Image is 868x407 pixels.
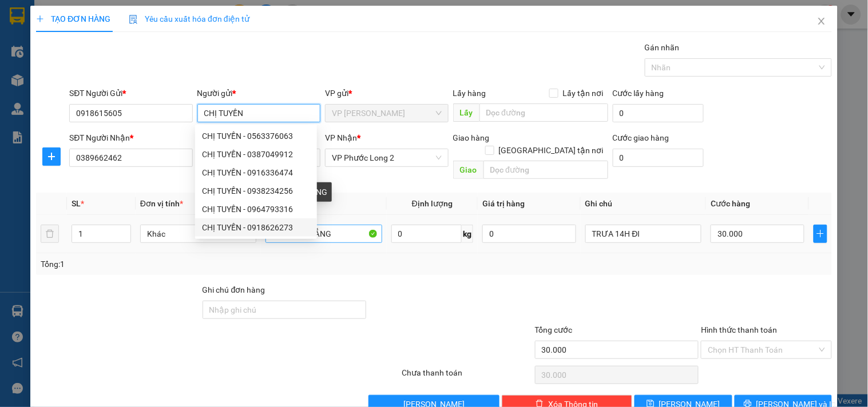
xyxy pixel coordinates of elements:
[202,148,310,161] div: CHỊ TUYỀN - 0387049912
[613,104,704,122] input: Cước lấy hàng
[195,127,317,145] div: CHỊ TUYỀN - 0563376063
[202,130,310,142] div: CHỊ TUYỀN - 0563376063
[814,229,827,238] span: plus
[195,145,317,163] div: CHỊ TUYỀN - 0387049912
[453,89,486,98] span: Lấy hàng
[453,103,479,122] span: Lấy
[332,105,441,122] span: VP Lê Hồng Phong
[585,225,701,243] input: Ghi Chú
[264,182,332,202] div: CATTON TRẮNG
[195,200,317,218] div: CHỊ TUYỀN - 0964793316
[401,366,533,386] div: Chưa thanh toán
[535,325,573,334] span: Tổng cước
[140,199,183,208] span: Đơn vị tính
[558,87,608,99] span: Lấy tận nơi
[462,225,473,243] span: kg
[42,147,61,166] button: plus
[814,225,827,243] button: plus
[195,182,317,200] div: CHỊ TUYỀN - 0938234256
[581,193,706,215] th: Ghi chú
[197,87,320,99] div: Người gửi
[265,225,382,243] input: VD: Bàn, Ghế
[325,133,357,142] span: VP Nhận
[482,199,525,208] span: Giá trị hàng
[613,149,704,167] input: Cước giao hàng
[412,199,453,208] span: Định lượng
[41,225,59,243] button: delete
[36,14,110,23] span: TẠO ĐƠN HÀNG
[453,133,490,142] span: Giao hàng
[72,199,81,208] span: SL
[817,17,826,26] span: close
[36,15,44,23] span: plus
[147,225,249,242] span: Khác
[202,203,310,216] div: CHỊ TUYỀN - 0964793316
[453,161,483,179] span: Giao
[494,144,608,157] span: [GEOGRAPHIC_DATA] tận nơi
[129,14,249,23] span: Yêu cầu xuất hóa đơn điện tử
[43,152,60,161] span: plus
[482,225,576,243] input: 0
[613,89,664,98] label: Cước lấy hàng
[203,301,367,319] input: Ghi chú đơn hàng
[202,185,310,197] div: CHỊ TUYỀN - 0938234256
[701,325,777,334] label: Hình thức thanh toán
[613,133,669,142] label: Cước giao hàng
[483,161,608,179] input: Dọc đường
[479,103,608,122] input: Dọc đường
[806,6,838,38] button: Close
[69,87,192,99] div: SĐT Người Gửi
[711,199,750,208] span: Cước hàng
[332,149,441,166] span: VP Phước Long 2
[69,131,192,144] div: SĐT Người Nhận
[202,221,310,234] div: CHỊ TUYỀN - 0918626273
[325,87,448,99] div: VP gửi
[129,15,138,24] img: icon
[195,218,317,237] div: CHỊ TUYỀN - 0918626273
[41,258,336,270] div: Tổng: 1
[645,43,680,52] label: Gán nhãn
[203,285,265,294] label: Ghi chú đơn hàng
[195,163,317,182] div: CHỊ TUYỀN - 0916336474
[202,166,310,179] div: CHỊ TUYỀN - 0916336474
